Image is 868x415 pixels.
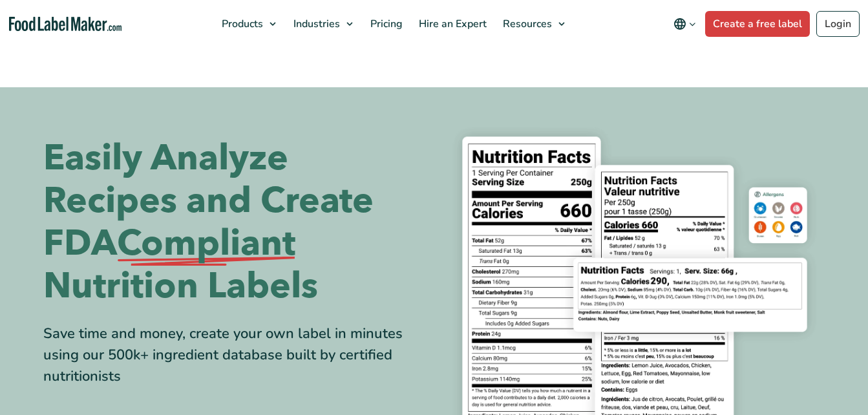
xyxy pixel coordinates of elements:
a: Login [816,11,860,37]
a: Food Label Maker homepage [9,17,122,32]
span: Pricing [366,17,404,31]
span: Hire an Expert [415,17,488,31]
span: Resources [499,17,553,31]
span: Industries [290,17,341,31]
h1: Easily Analyze Recipes and Create FDA Nutrition Labels [43,137,425,308]
span: Compliant [117,222,295,265]
div: Save time and money, create your own label in minutes using our 500k+ ingredient database built b... [43,323,425,387]
button: Change language [664,11,705,37]
span: Products [218,17,264,31]
a: Create a free label [705,11,810,37]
